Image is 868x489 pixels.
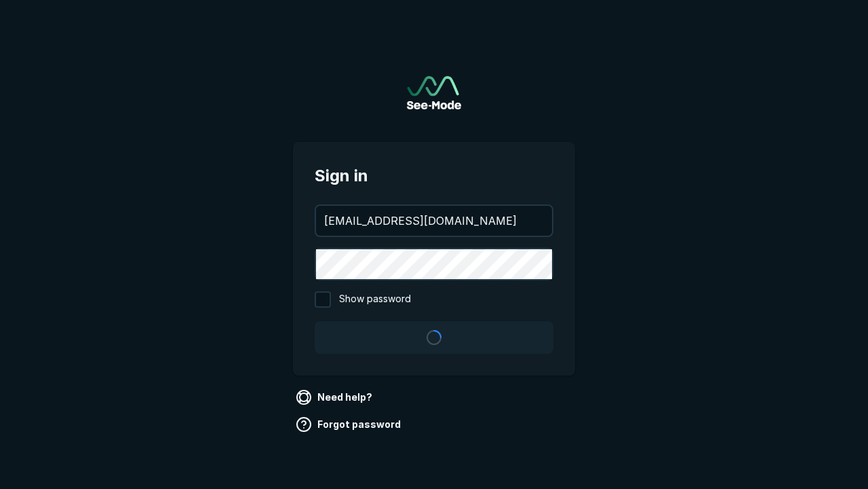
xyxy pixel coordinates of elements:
img: See-Mode Logo [407,76,461,109]
a: Forgot password [293,414,406,435]
a: Need help? [293,386,378,408]
span: Show password [339,291,411,308]
input: your@email.com [316,206,552,236]
a: Go to sign in [407,76,461,109]
span: Sign in [315,164,553,188]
